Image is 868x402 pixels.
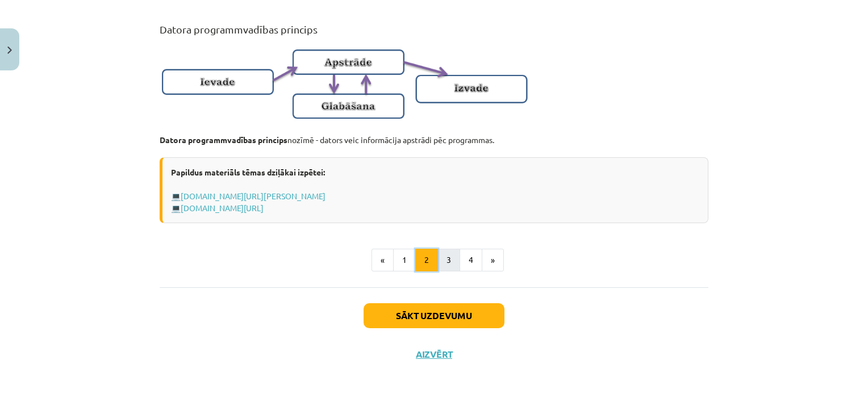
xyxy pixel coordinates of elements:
strong: Datora programmvadības princips [160,135,287,145]
a: [DOMAIN_NAME][URL] [181,203,264,213]
button: 1 [393,249,416,271]
button: « [372,249,394,271]
button: Aizvērt [412,349,456,360]
button: » [482,249,504,271]
button: 3 [437,249,460,271]
button: 4 [460,249,482,271]
img: icon-close-lesson-0947bae3869378f0d4975bcd49f059093ad1ed9edebbc8119c70593378902aed.svg [7,47,12,54]
nav: Page navigation example [160,249,708,271]
button: Sākt uzdevumu [364,303,504,328]
button: 2 [415,249,438,271]
h2: Datora programmvadības princips [160,9,708,37]
a: [DOMAIN_NAME][URL][PERSON_NAME] [181,191,325,201]
div: 💻 💻 [160,157,708,223]
p: nozīmē - dators veic informācija apstrādi pēc programmas. [160,134,708,146]
strong: Papildus materiāls tēmas dziļākai izpētei: [171,167,325,177]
